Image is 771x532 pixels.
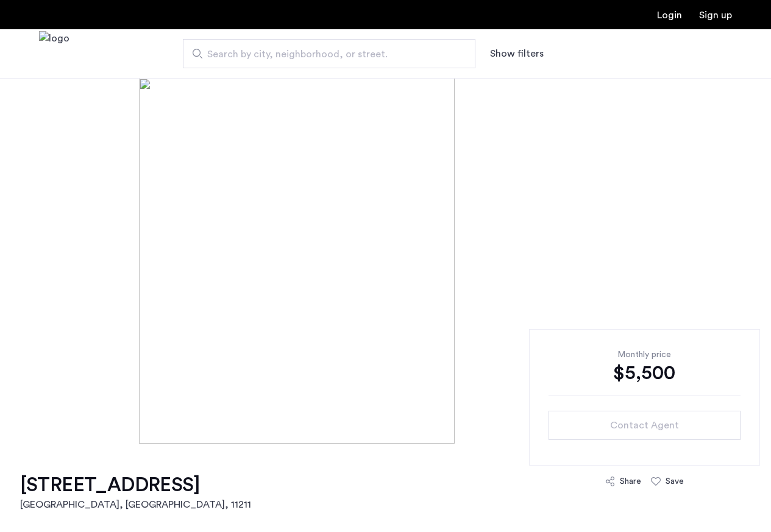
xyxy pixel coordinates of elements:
[20,473,251,497] h1: [STREET_ADDRESS]
[20,473,251,512] a: [STREET_ADDRESS][GEOGRAPHIC_DATA], [GEOGRAPHIC_DATA], 11211
[39,31,69,77] a: Cazamio Logo
[666,475,684,488] div: Save
[20,497,251,512] h2: [GEOGRAPHIC_DATA], [GEOGRAPHIC_DATA] , 11211
[657,10,682,20] a: Login
[490,46,544,61] button: Show or hide filters
[620,475,641,488] div: Share
[207,47,441,62] span: Search by city, neighborhood, or street.
[549,411,741,440] button: button
[139,78,633,444] img: [object%20Object]
[699,10,732,20] a: Registration
[610,418,679,433] span: Contact Agent
[183,39,475,68] input: Apartment Search
[549,361,741,385] div: $5,500
[549,349,741,361] div: Monthly price
[39,31,69,77] img: logo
